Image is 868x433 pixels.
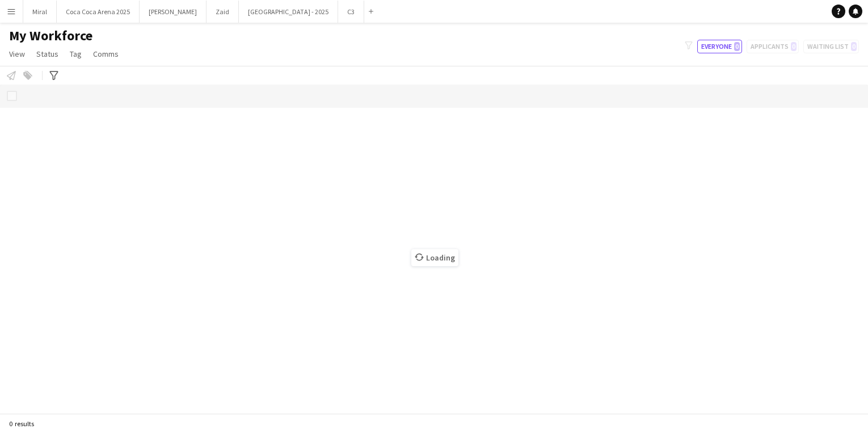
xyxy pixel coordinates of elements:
button: C3 [338,1,364,23]
a: Tag [65,47,86,61]
button: Coca Coca Arena 2025 [57,1,140,23]
span: My Workforce [9,27,92,44]
a: Status [32,47,63,61]
app-action-btn: Advanced filters [47,69,61,82]
span: Comms [93,49,119,59]
button: Miral [23,1,57,23]
a: View [5,47,30,61]
a: Comms [89,47,123,61]
span: Tag [70,49,82,59]
button: [GEOGRAPHIC_DATA] - 2025 [239,1,338,23]
button: Zaid [207,1,239,23]
button: [PERSON_NAME] [140,1,207,23]
span: View [9,49,25,59]
span: 0 [734,42,740,51]
span: Status [36,49,58,59]
span: Loading [411,249,458,266]
button: Everyone0 [697,40,742,53]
